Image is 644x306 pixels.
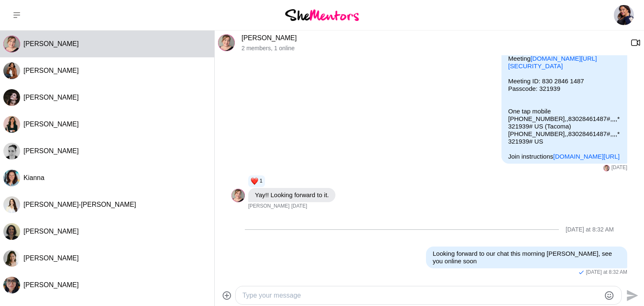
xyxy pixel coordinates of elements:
span: [PERSON_NAME] [248,203,290,210]
div: Pratibha Singh [3,277,20,293]
div: Ruth Slade [3,36,20,52]
div: Juviand Rivera [3,250,20,267]
p: Join instructions [508,153,621,160]
img: Richa Joshi [614,5,634,25]
div: Ruth Slade [231,189,245,202]
img: O [3,62,20,79]
p: Yay!! Looking forward to it. [255,191,329,199]
div: Ruth Slade [603,165,610,171]
p: Meeting ID: 830 2846 1487 Passcode: 321939 [508,77,621,93]
img: J [3,196,20,213]
div: Orine Silveira-McCuskey [3,62,20,79]
img: L [3,223,20,240]
time: 2025-09-15T00:32:33.699Z [586,269,627,276]
img: K [3,170,20,186]
div: Reaction list [248,175,339,188]
div: Janelle Kee-Sue [3,196,20,213]
span: 1 [260,178,262,185]
span: [PERSON_NAME]-[PERSON_NAME] [23,201,136,208]
span: [PERSON_NAME] [23,281,79,288]
span: [PERSON_NAME] [23,67,79,74]
button: Emoji picker [604,291,614,301]
span: [PERSON_NAME] [23,94,79,101]
p: One tap mobile [PHONE_NUMBER],,83028461487#,,,,*321939# US (Tacoma) [PHONE_NUMBER],,83028461487#,... [508,108,621,145]
span: [PERSON_NAME] [23,228,79,235]
p: 2 members , 1 online [241,45,624,52]
img: P [3,277,20,293]
img: R [218,34,235,51]
span: [PERSON_NAME] [23,147,79,154]
span: [PERSON_NAME] [23,255,79,262]
div: Casey Aubin [3,89,20,106]
span: [PERSON_NAME] [23,40,79,47]
img: C [3,89,20,106]
img: R [3,36,20,52]
img: E [3,143,20,159]
button: Reactions: love [251,178,262,185]
span: [PERSON_NAME] [23,121,79,128]
a: [DOMAIN_NAME][URL][SECURITY_DATA] [508,55,597,69]
img: J [3,250,20,267]
div: Mariana Queiroz [3,116,20,133]
img: M [3,116,20,133]
button: Send [622,286,641,305]
a: [PERSON_NAME] [241,34,297,41]
div: Laila Punj [3,223,20,240]
div: [DATE] at 8:32 AM [566,226,614,233]
img: R [231,189,245,202]
textarea: Type your message [242,291,600,301]
img: She Mentors Logo [285,9,359,21]
a: [DOMAIN_NAME][URL] [553,153,620,160]
p: Looking forward to our chat this morning [PERSON_NAME], see you online soon [433,250,621,265]
div: Erin [3,143,20,159]
div: Ruth Slade [218,34,235,51]
img: R [603,165,610,171]
time: 2025-09-02T04:53:18.764Z [291,203,307,210]
span: Kianna [23,174,44,181]
div: Kianna [3,170,20,186]
time: 2025-09-02T04:48:22.343Z [611,165,627,171]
